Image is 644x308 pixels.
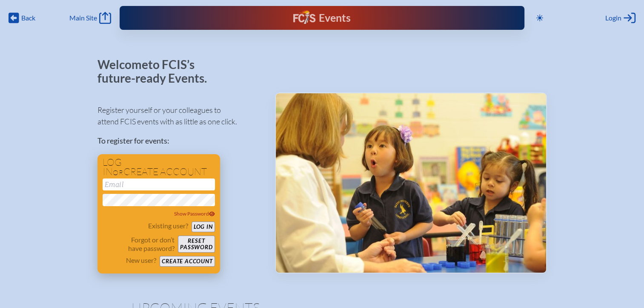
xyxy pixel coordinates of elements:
p: To register for events: [97,135,261,147]
span: Main Site [69,14,97,22]
button: Resetpassword [178,236,215,253]
h1: Log in create account [103,158,215,177]
p: Forgot or don’t have password? [103,236,175,253]
p: Register yourself or your colleagues to attend FCIS events with as little as one click. [97,104,261,127]
span: Show Password [174,210,215,217]
img: Events [276,93,546,273]
button: Create account [160,256,215,267]
div: FCIS Events — Future ready [235,10,409,26]
input: Email [103,178,215,190]
a: Main Site [69,12,111,24]
p: Existing user? [148,222,188,230]
p: New user? [126,256,156,265]
span: or [113,168,123,177]
span: Back [21,14,35,22]
p: Welcome to FCIS’s future-ready Events. [97,58,217,85]
button: Log in [192,222,215,232]
span: Login [605,14,621,22]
